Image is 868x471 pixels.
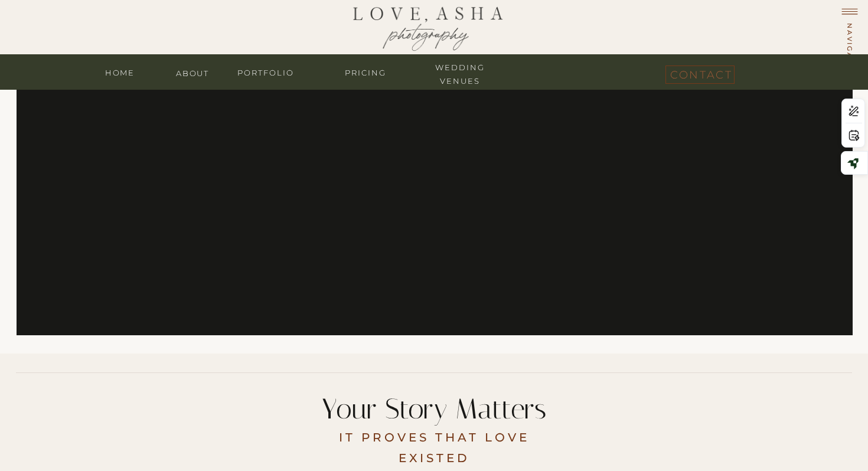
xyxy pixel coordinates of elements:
a: wedding venues [425,61,495,72]
a: Pricing [330,66,401,77]
a: contact [670,66,729,79]
h2: It proves that love existed [302,427,566,444]
a: home [96,66,143,77]
h2: Your Story Matters [197,392,671,427]
a: portfolio [230,66,301,77]
h1: navigate [844,23,855,76]
a: about [169,67,216,78]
